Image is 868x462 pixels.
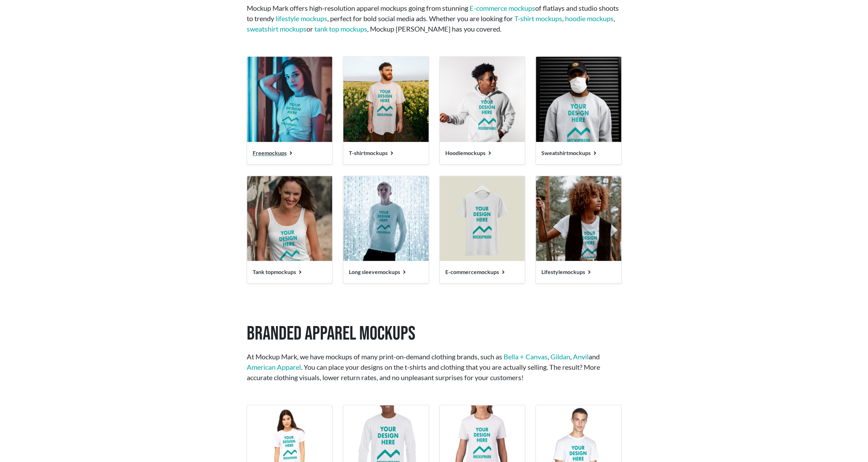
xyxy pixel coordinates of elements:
[247,57,332,142] img: Free mockups
[536,56,622,164] a: Sweatshirtmockups
[536,176,622,284] a: Lifestylemockups
[276,14,327,23] a: lifestyle mockups
[247,25,306,33] a: sweatshirt mockups
[541,149,591,156] span: Sweatshirt mockups
[445,268,499,275] span: E-commerce mockups
[247,306,622,345] h1: Branded Apparel Mockups
[349,149,388,156] span: T-shirt mockups
[445,149,486,156] span: Hoodie mockups
[343,56,429,164] a: T-shirtmockups
[536,57,621,142] img: Sweatshirt mockups
[247,351,622,383] p: At Mockup Mark, we have mockups of many print-on-demand clothing brands, such as , , and . You ca...
[247,3,622,34] p: Mockup Mark offers high-resolution apparel mockups going from stunning of flatlays and studio sho...
[343,176,429,284] a: Long sleevemockups
[439,176,525,284] a: E-commercemockups
[440,176,525,261] img: E-commerce mockups
[504,352,548,361] a: Bella + Canvas
[565,14,614,23] a: hoodie mockups
[247,56,333,164] a: Freemockups
[247,176,332,261] img: Tank top mockups
[470,4,535,12] a: E-commerce mockups
[349,268,400,275] span: Long sleeve mockups
[253,268,296,275] span: Tank top mockups
[536,176,621,261] img: Lifestyle mockups
[439,56,525,164] a: Hoodiemockups
[541,268,585,275] span: Lifestyle mockups
[247,176,333,284] a: Tank topmockups
[343,176,429,261] img: Long sleeve mockups
[247,363,301,371] a: American Apparel
[514,14,562,23] a: T-shirt mockups
[440,57,525,142] img: Hoodie mockups
[253,149,287,156] span: Free mockups
[573,352,589,361] a: Anvil
[550,352,570,361] a: Gildan
[343,57,429,142] img: T-shirt mockups
[314,25,367,33] a: tank top mockups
